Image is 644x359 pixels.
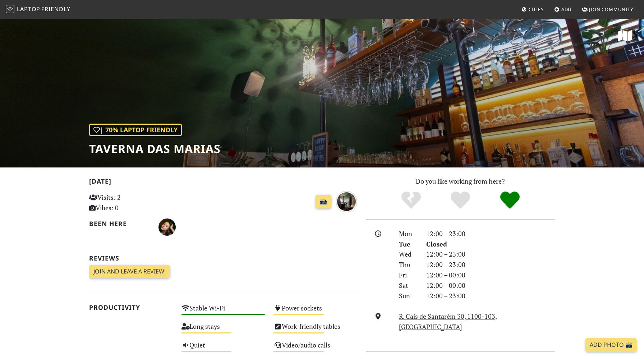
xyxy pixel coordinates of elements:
a: LaptopFriendly LaptopFriendly [6,3,70,16]
div: Closed [422,239,559,249]
div: Mon [395,229,422,239]
a: R. Cais de Santarém 30, 1100-103, [GEOGRAPHIC_DATA] [399,312,497,331]
a: 12 months ago [336,196,357,205]
img: LaptopFriendly [6,5,14,13]
div: 12:00 – 23:00 [422,229,559,239]
div: Power sockets [269,302,362,321]
div: Stable Wi-Fi [177,302,270,321]
span: Friendly [41,5,70,13]
a: Join Community [579,3,636,16]
h2: Productivity [89,304,173,311]
div: 12:00 – 00:00 [422,280,559,291]
h2: [DATE] [89,178,357,188]
h2: Reviews [89,254,357,262]
div: Sun [395,291,422,301]
div: Long stays [177,321,270,339]
div: Video/audio calls [269,339,362,358]
span: Laptop [17,5,40,13]
div: Tue [395,239,422,249]
span: Add [561,6,572,13]
div: Quiet [177,339,270,358]
img: 5703-maria.jpg [158,218,176,236]
a: 📸 [316,195,331,208]
div: Thu [395,259,422,270]
div: Fri [395,270,422,280]
h1: Taverna das Marias [89,142,221,156]
div: 12:00 – 23:00 [422,249,559,259]
p: Visits: 2 Vibes: 0 [89,192,173,213]
div: Sat [395,280,422,291]
a: Join and leave a review! [89,265,170,279]
a: Add [551,3,575,16]
p: Do you like working from here? [366,176,555,187]
span: Cities [529,6,544,13]
div: Work-friendly tables [269,321,362,339]
div: 12:00 – 23:00 [422,291,559,301]
a: Cities [519,3,547,16]
span: Join Community [589,6,633,13]
div: 12:00 – 23:00 [422,259,559,270]
a: Add Photo 📸 [585,338,637,352]
div: Definitely! [485,190,535,210]
div: No [386,190,436,210]
div: 12:00 – 00:00 [422,270,559,280]
span: Maria Pasqualino [158,222,176,231]
h2: Been here [89,220,150,227]
div: Wed [395,249,422,259]
img: 12 months ago [336,191,357,212]
div: Yes [436,190,485,210]
div: | 70% Laptop Friendly [89,124,182,136]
